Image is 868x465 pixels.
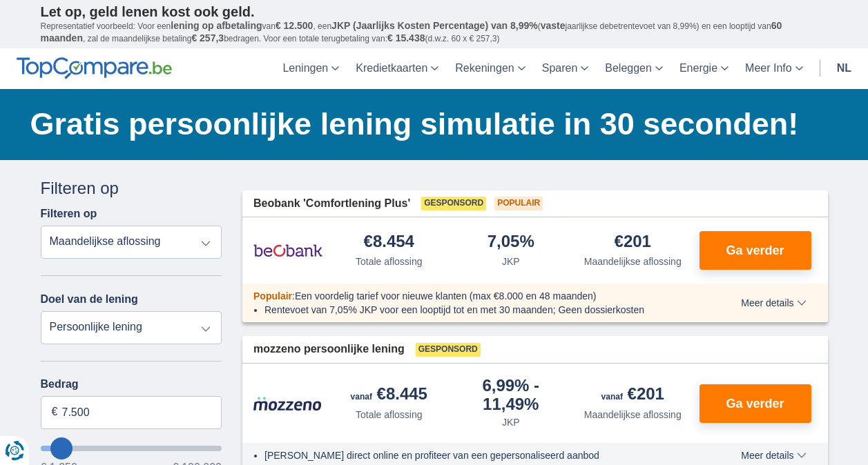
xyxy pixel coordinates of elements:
[41,378,222,390] label: Bedrag
[41,3,828,20] p: Let op, geld lenen kost ook geld.
[597,48,671,89] a: Beleggen
[731,450,816,461] button: Meer details
[41,208,97,220] label: Filteren op
[364,233,414,252] div: €8.454
[601,386,664,405] div: €201
[741,451,806,460] span: Meer details
[541,20,566,31] span: vaste
[387,32,425,43] span: € 15.438
[41,20,828,45] p: Representatief voorbeeld: Voor een van , een ( jaarlijkse debetrentevoet van 8,99%) en een loopti...
[276,20,314,31] span: € 12.500
[41,177,222,200] div: Filteren op
[534,48,597,89] a: Sparen
[447,48,533,89] a: Rekeningen
[502,255,520,268] div: JKP
[356,255,423,268] div: Totale aflossing
[264,303,691,317] li: Rentevoet van 7,05% JKP voor een looptijd tot en met 30 maanden; Geen dossierkosten
[253,233,322,268] img: product.pl.alt Beobank
[356,408,423,422] div: Totale aflossing
[741,298,806,308] span: Meer details
[351,386,427,405] div: €8.445
[264,448,691,462] li: [PERSON_NAME] direct online en profiteer van een gepersonaliseerd aanbod
[416,343,481,357] span: Gesponsord
[171,20,262,31] span: lening op afbetaling
[829,48,860,89] a: nl
[331,20,538,31] span: JKP (Jaarlijks Kosten Percentage) van 8,99%
[253,196,410,212] span: Beobank 'Comfortlening Plus'
[456,377,567,413] div: 6,99%
[731,297,816,308] button: Meer details
[726,244,784,257] span: Ga verder
[242,289,702,303] div: :
[700,384,811,423] button: Ga verder
[253,290,292,301] span: Populair
[737,48,811,89] a: Meer Info
[41,20,782,43] span: 60 maanden
[17,57,172,79] img: TopCompare
[41,293,138,306] label: Doel van de lening
[253,396,322,411] img: product.pl.alt Mozzeno
[421,197,486,210] span: Gesponsord
[584,408,682,422] div: Maandelijkse aflossing
[347,48,447,89] a: Kredietkaarten
[494,197,543,210] span: Populair
[274,48,347,89] a: Leningen
[700,231,811,270] button: Ga verder
[30,103,828,146] h1: Gratis persoonlijke lening simulatie in 30 seconden!
[584,255,682,268] div: Maandelijkse aflossing
[41,446,222,451] input: wantToBorrow
[502,415,520,429] div: JKP
[671,48,737,89] a: Energie
[726,397,784,410] span: Ga verder
[191,32,224,43] span: € 257,3
[295,290,597,301] span: Een voordelig tarief voor nieuwe klanten (max €8.000 en 48 maanden)
[253,342,405,357] span: mozzeno persoonlijke lening
[488,233,534,252] div: 7,05%
[615,233,651,252] div: €201
[52,404,58,420] span: €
